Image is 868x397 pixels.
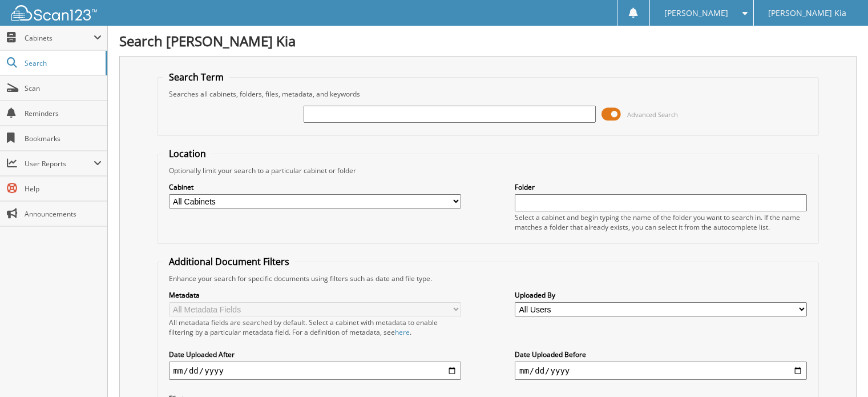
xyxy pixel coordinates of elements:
label: Uploaded By [515,290,807,300]
div: Searches all cabinets, folders, files, metadata, and keywords [163,89,813,99]
div: Optionally limit your search to a particular cabinet or folder [163,166,813,175]
span: Help [25,184,102,194]
span: Reminders [25,109,102,118]
legend: Additional Document Filters [163,255,295,268]
h1: Search [PERSON_NAME] Kia [119,31,857,50]
label: Date Uploaded Before [515,350,807,359]
label: Date Uploaded After [169,350,461,359]
input: end [515,362,807,380]
span: [PERSON_NAME] Kia [768,10,846,17]
label: Metadata [169,290,461,300]
label: Cabinet [169,182,461,192]
legend: Location [163,147,212,160]
div: All metadata fields are searched by default. Select a cabinet with metadata to enable filtering b... [169,318,461,337]
span: Cabinets [25,33,94,43]
div: Select a cabinet and begin typing the name of the folder you want to search in. If the name match... [515,212,807,232]
span: Announcements [25,209,102,219]
span: User Reports [25,159,94,169]
span: Advanced Search [627,110,678,119]
label: Folder [515,182,807,192]
span: Scan [25,83,102,93]
span: Bookmarks [25,134,102,143]
div: Enhance your search for specific documents using filters such as date and file type. [163,274,813,283]
a: here [395,327,410,337]
span: Search [25,58,100,68]
span: [PERSON_NAME] [664,10,728,17]
img: scan123-logo-white.svg [11,5,97,21]
input: start [169,362,461,380]
legend: Search Term [163,71,229,83]
iframe: Chat Widget [811,342,868,397]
